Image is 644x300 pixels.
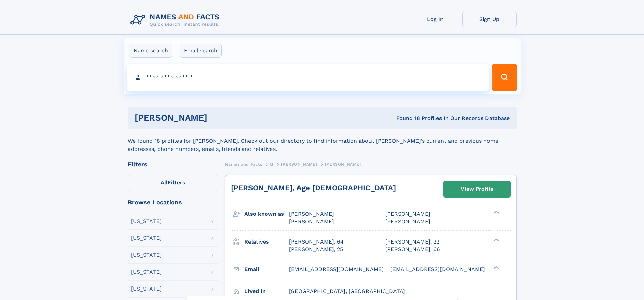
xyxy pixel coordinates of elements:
[128,175,218,191] label: Filters
[131,235,162,241] div: [US_STATE]
[128,199,218,205] div: Browse Locations
[180,44,222,58] label: Email search
[127,64,489,91] input: search input
[385,211,430,217] span: [PERSON_NAME]
[128,11,225,29] img: Logo Names and Facts
[244,236,289,248] h3: Relatives
[462,11,517,27] a: Sign Up
[385,246,440,253] a: [PERSON_NAME], 66
[281,162,317,167] span: [PERSON_NAME]
[244,285,289,297] h3: Lived in
[270,162,273,167] span: M
[289,266,384,272] span: [EMAIL_ADDRESS][DOMAIN_NAME]
[161,179,168,186] span: All
[461,181,493,197] div: View Profile
[289,218,334,225] span: [PERSON_NAME]
[289,288,405,294] span: [GEOGRAPHIC_DATA], [GEOGRAPHIC_DATA]
[302,115,510,122] div: Found 18 Profiles In Our Records Database
[385,218,430,225] span: [PERSON_NAME]
[131,269,162,275] div: [US_STATE]
[408,11,462,27] a: Log In
[129,44,172,58] label: Name search
[492,64,517,91] button: Search Button
[492,238,500,242] div: ❯
[131,218,162,224] div: [US_STATE]
[444,181,510,197] a: View Profile
[385,238,439,246] a: [PERSON_NAME], 22
[244,263,289,275] h3: Email
[231,184,396,192] a: [PERSON_NAME], Age [DEMOGRAPHIC_DATA]
[289,238,344,246] a: [PERSON_NAME], 64
[131,252,162,258] div: [US_STATE]
[492,265,500,270] div: ❯
[281,160,317,168] a: [PERSON_NAME]
[128,129,517,153] div: We found 18 profiles for [PERSON_NAME]. Check out our directory to find information about [PERSON...
[390,266,485,272] span: [EMAIL_ADDRESS][DOMAIN_NAME]
[289,246,343,253] a: [PERSON_NAME], 25
[270,160,273,168] a: M
[128,161,218,167] div: Filters
[289,211,334,217] span: [PERSON_NAME]
[135,114,302,122] h1: [PERSON_NAME]
[492,210,500,215] div: ❯
[244,208,289,220] h3: Also known as
[325,162,361,167] span: [PERSON_NAME]
[225,160,262,168] a: Names and Facts
[131,286,162,292] div: [US_STATE]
